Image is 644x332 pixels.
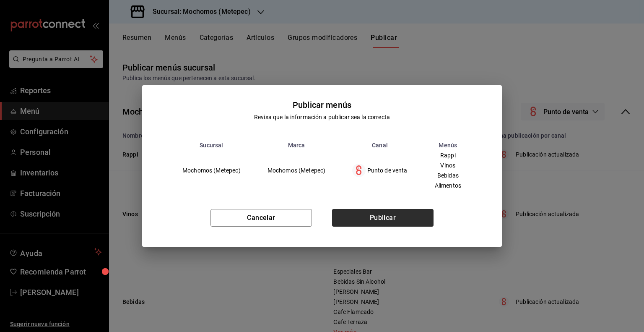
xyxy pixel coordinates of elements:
[293,99,351,111] div: Publicar menús
[421,142,475,149] th: Menús
[352,164,407,177] div: Punto de venta
[435,183,461,188] span: Alimentos
[254,113,390,122] div: Revisa que la información a publicar sea la correcta
[169,149,254,192] td: Mochomos (Metepec)
[435,162,461,168] span: Vinos
[339,142,421,149] th: Canal
[435,173,461,178] span: Bebidas
[254,142,339,149] th: Marca
[332,209,434,227] button: Publicar
[169,142,254,149] th: Sucursal
[435,152,461,158] span: Rappi
[210,209,312,227] button: Cancelar
[254,149,339,192] td: Mochomos (Metepec)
